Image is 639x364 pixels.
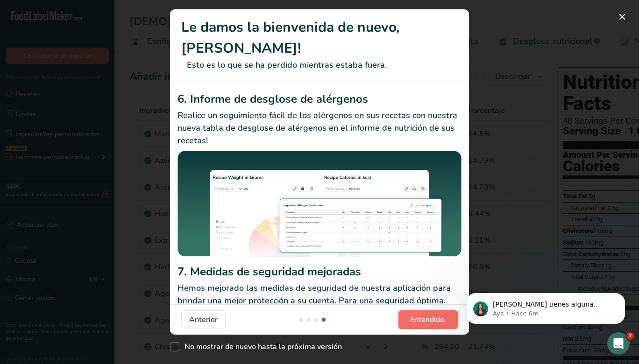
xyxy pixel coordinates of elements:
[452,273,639,339] iframe: Intercom notifications mensaje
[607,332,630,355] iframe: Intercom live chat
[181,17,458,59] h1: Le damos la bienvenida de nuevo, [PERSON_NAME]!
[181,310,226,329] button: Anterior
[177,109,461,147] p: Realice un seguimiento fácil de los alérgenos en sus recetas con nuestra nueva tabla de desglose ...
[181,59,458,71] p: Esto es lo que se ha perdido mientras estaba fuera.
[177,151,461,260] img: Informe de desglose de alérgenos
[179,342,342,351] span: No mostrar de nuevo hasta la próxima versión
[189,314,218,325] span: Anterior
[177,263,461,280] h2: 7. Medidas de seguridad mejoradas
[398,310,458,329] button: Entendido.
[177,282,461,332] p: Hemos mejorado las medidas de seguridad de nuestra aplicación para brindar una mejor protección a...
[410,314,446,325] span: Entendido.
[626,332,634,340] span: 7
[177,91,461,107] h2: 6. Informe de desglose de alérgenos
